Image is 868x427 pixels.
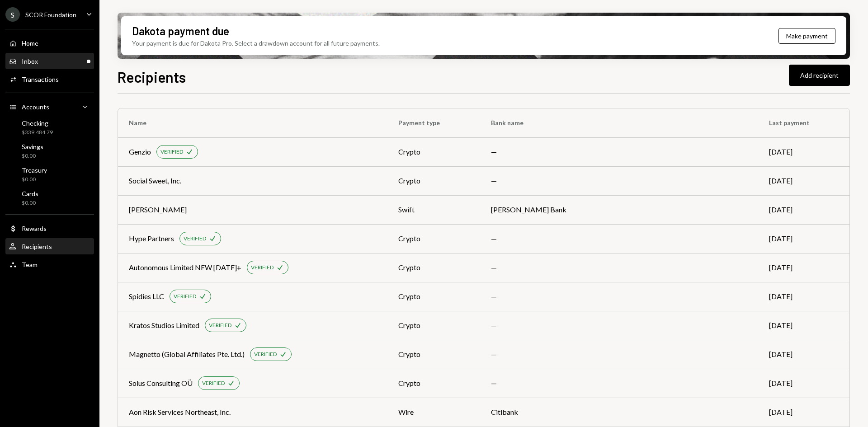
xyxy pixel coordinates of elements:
div: Transactions [22,75,59,83]
div: VERIFIED [254,351,277,358]
div: VERIFIED [202,380,225,387]
div: Solus Consulting OÜ [129,378,193,389]
div: SCOR Foundation [25,11,76,19]
div: crypto [398,320,469,331]
h1: Recipients [118,68,186,86]
div: VERIFIED [174,293,196,300]
div: VERIFIED [160,148,183,156]
div: crypto [398,175,469,186]
a: Rewards [5,220,94,236]
a: Inbox [5,53,94,69]
div: Kratos Studios Limited [129,320,199,331]
a: Recipients [5,238,94,254]
td: [DATE] [758,369,849,398]
td: Citibank [480,398,758,427]
div: wire [398,407,469,418]
div: $339,484.79 [22,129,53,136]
div: Your payment is due for Dakota Pro. Select a drawdown account for all future payments. [132,38,380,48]
div: Team [22,261,38,268]
td: — [480,166,758,195]
div: Cards [22,190,38,197]
div: [PERSON_NAME] [129,204,187,215]
div: Inbox [22,57,38,65]
div: crypto [398,262,469,273]
a: Team [5,256,94,272]
div: crypto [398,349,469,360]
div: VERIFIED [184,235,206,243]
div: Treasury [22,166,47,174]
td: [DATE] [758,137,849,166]
div: Dakota payment due [132,23,229,38]
th: Payment type [387,108,480,137]
td: — [480,137,758,166]
td: — [480,253,758,282]
div: VERIFIED [251,264,274,272]
td: [DATE] [758,166,849,195]
td: — [480,224,758,253]
td: [DATE] [758,224,849,253]
td: [DATE] [758,195,849,224]
div: Magnetto (Global Affiliates Pte. Ltd.) [129,349,245,360]
a: Accounts [5,99,94,115]
div: Checking [22,119,53,127]
td: — [480,311,758,340]
button: Add recipient [789,65,850,86]
div: $0.00 [22,152,43,160]
div: Aon Risk Services Northeast, Inc. [129,407,231,418]
div: Recipients [22,243,52,250]
div: Social Sweet, Inc. [129,175,181,186]
div: Savings [22,143,43,150]
div: crypto [398,233,469,244]
div: Home [22,39,38,47]
a: Savings$0.00 [5,140,94,162]
a: Checking$339,484.79 [5,117,94,138]
a: Treasury$0.00 [5,164,94,185]
td: [DATE] [758,398,849,427]
div: Rewards [22,225,47,232]
td: [PERSON_NAME] Bank [480,195,758,224]
td: [DATE] [758,282,849,311]
div: Genzio [129,146,151,157]
button: Make payment [778,28,835,44]
div: VERIFIED [209,322,231,329]
a: Home [5,35,94,51]
td: — [480,282,758,311]
td: — [480,340,758,369]
th: Name [118,108,387,137]
div: crypto [398,146,469,157]
td: [DATE] [758,253,849,282]
td: [DATE] [758,311,849,340]
a: Transactions [5,71,94,87]
div: Autonomous Limited NEW [DATE]+ [129,262,241,273]
td: — [480,369,758,398]
div: S [5,7,20,22]
a: Cards$0.00 [5,187,94,209]
div: crypto [398,291,469,302]
th: Bank name [480,108,758,137]
div: crypto [398,378,469,389]
div: $0.00 [22,176,47,183]
td: [DATE] [758,340,849,369]
div: Spidies LLC [129,291,164,302]
div: swift [398,204,469,215]
div: Hype Partners [129,233,174,244]
div: $0.00 [22,199,38,207]
div: Accounts [22,103,49,111]
th: Last payment [758,108,849,137]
